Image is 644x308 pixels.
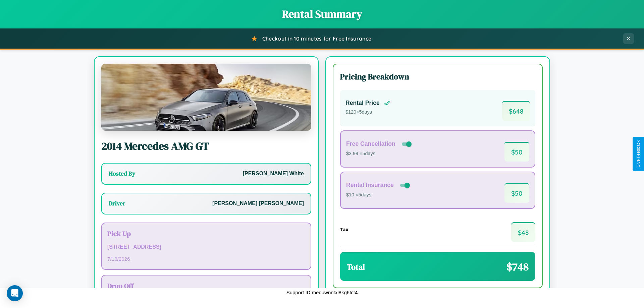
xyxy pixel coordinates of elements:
span: Checkout in 10 minutes for Free Insurance [262,35,371,42]
h4: Free Cancellation [346,140,395,147]
p: $ 120 × 5 days [345,108,390,117]
h4: Rental Insurance [346,182,394,189]
span: $ 50 [504,142,529,162]
p: $3.99 × 5 days [346,149,413,158]
h4: Rental Price [345,100,380,107]
span: $ 48 [511,222,535,242]
h1: Rental Summary [7,7,637,21]
h3: Pick Up [107,229,305,238]
span: $ 648 [502,101,530,121]
h3: Total [347,261,365,272]
img: Mercedes AMG GT [101,64,311,131]
p: [PERSON_NAME] [PERSON_NAME] [212,199,304,208]
span: $ 50 [504,183,529,203]
h2: 2014 Mercedes AMG GT [101,139,311,153]
p: 7 / 10 / 2026 [107,254,305,263]
h4: Tax [340,227,348,232]
p: [PERSON_NAME] White [243,169,304,179]
p: Support ID: mequwnntxl8kg6tct4 [286,288,358,297]
p: [STREET_ADDRESS] [107,242,305,252]
h3: Driver [109,199,125,207]
h3: Hosted By [109,170,135,178]
p: $10 × 5 days [346,191,411,199]
h3: Pricing Breakdown [340,71,535,82]
h3: Drop Off [107,281,305,291]
span: $ 748 [506,259,529,274]
div: Open Intercom Messenger [7,285,23,301]
div: Give Feedback [636,140,641,168]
